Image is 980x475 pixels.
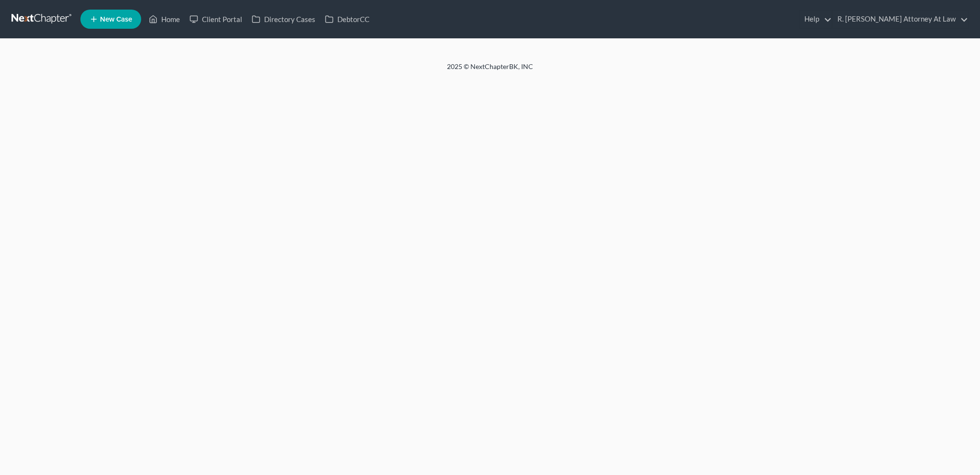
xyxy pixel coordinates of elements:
[833,11,968,28] a: R. [PERSON_NAME] Attorney At Law
[247,11,320,28] a: Directory Cases
[185,11,247,28] a: Client Portal
[144,11,185,28] a: Home
[800,11,832,28] a: Help
[80,10,141,29] new-legal-case-button: New Case
[217,62,763,79] div: 2025 © NextChapterBK, INC
[320,11,374,28] a: DebtorCC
